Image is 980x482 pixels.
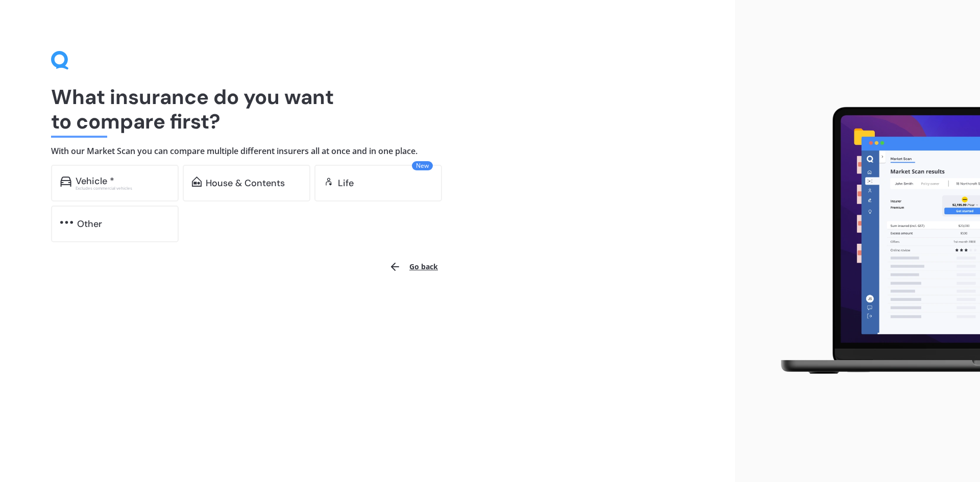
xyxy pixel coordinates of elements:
[338,178,354,188] div: Life
[51,85,684,134] h1: What insurance do you want to compare first?
[324,176,334,187] img: life.f720d6a2d7cdcd3ad642.svg
[76,186,169,190] div: Excludes commercial vehicles
[766,101,980,382] img: laptop.webp
[206,178,285,188] div: House & Contents
[60,176,71,187] img: car.f15378c7a67c060ca3f3.svg
[51,146,684,157] h4: With our Market Scan you can compare multiple different insurers all at once and in one place.
[76,176,114,186] div: Vehicle *
[77,219,102,229] div: Other
[412,161,433,170] span: New
[192,176,202,187] img: home-and-contents.b802091223b8502ef2dd.svg
[60,217,73,227] img: other.81dba5aafe580aa69f38.svg
[383,255,444,279] button: Go back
